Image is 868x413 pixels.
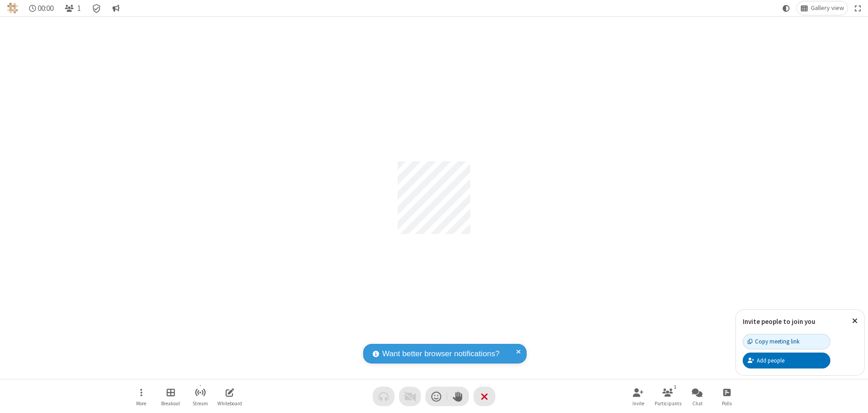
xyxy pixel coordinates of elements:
[625,383,652,409] button: Invite participants (Alt+I)
[779,1,794,15] button: Using system theme
[722,401,732,406] span: Polls
[38,4,54,13] span: 00:00
[108,1,123,15] button: Conversation
[692,401,703,406] span: Chat
[684,383,711,409] button: Open chat
[655,401,681,406] span: Participants
[713,383,740,409] button: Open poll
[61,1,84,15] button: Open participant list
[77,4,81,13] span: 1
[399,387,421,406] button: Video
[217,401,242,406] span: Whiteboard
[216,383,243,409] button: Open shared whiteboard
[743,317,815,326] label: Invite people to join you
[671,383,679,391] div: 1
[473,387,495,406] button: End or leave meeting
[797,1,848,15] button: Change layout
[25,1,58,15] div: Timer
[425,387,447,406] button: Send a reaction
[447,387,469,406] button: Raise hand
[157,383,184,409] button: Manage Breakout Rooms
[187,383,214,409] button: Start streaming
[128,383,155,409] button: Open menu
[743,334,830,349] button: Copy meeting link
[743,353,830,368] button: Add people
[192,401,208,406] span: Stream
[88,1,105,15] div: Meeting details Encryption enabled
[845,310,864,332] button: Close popover
[632,401,644,406] span: Invite
[7,3,18,14] img: QA Selenium DO NOT DELETE OR CHANGE
[373,387,395,406] button: Audio problem - check your Internet connection or call by phone
[161,401,180,406] span: Breakout
[748,337,799,346] div: Copy meeting link
[851,1,865,15] button: Fullscreen
[136,401,146,406] span: More
[382,348,499,360] span: Want better browser notifications?
[811,5,844,12] span: Gallery view
[654,383,681,409] button: Open participant list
